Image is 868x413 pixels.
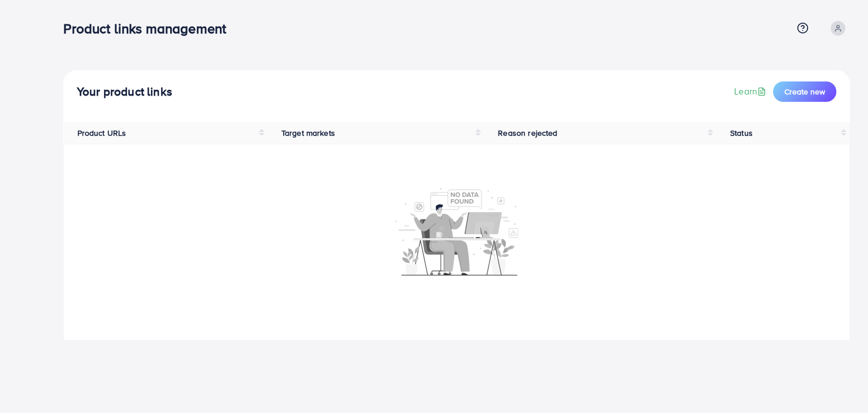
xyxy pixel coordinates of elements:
span: Status [730,127,753,139]
span: Target markets [281,127,335,139]
span: Reason rejected [498,127,557,139]
button: Create new [773,81,836,102]
span: Create new [784,86,825,97]
span: Product URLs [77,127,127,139]
h3: Product links management [63,20,235,37]
a: Learn [734,85,769,98]
h4: Your product links [77,85,172,99]
img: No account [395,187,518,276]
